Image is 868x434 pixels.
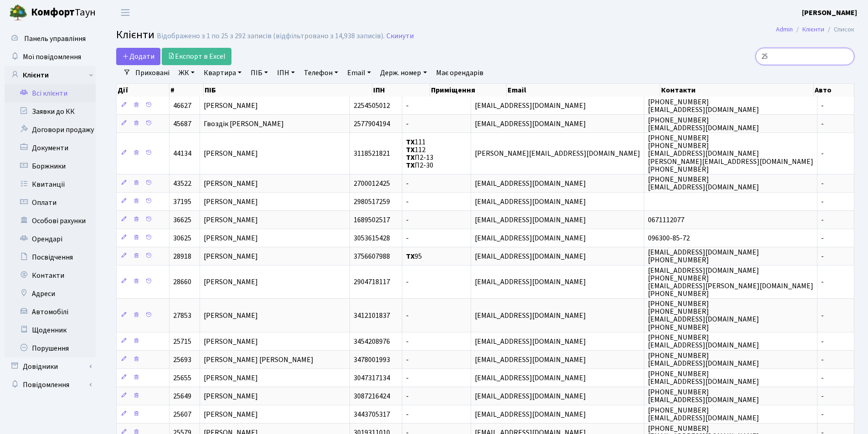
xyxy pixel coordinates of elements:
[204,215,258,225] span: [PERSON_NAME]
[648,97,759,115] span: [PHONE_NUMBER] [EMAIL_ADDRESS][DOMAIN_NAME]
[23,52,81,62] span: Мої повідомлення
[173,373,191,383] span: 25655
[31,5,96,20] span: Таун
[648,387,759,405] span: [PHONE_NUMBER] [EMAIL_ADDRESS][DOMAIN_NAME]
[406,373,409,383] span: -
[648,369,759,387] span: [PHONE_NUMBER] [EMAIL_ADDRESS][DOMAIN_NAME]
[204,197,258,207] span: [PERSON_NAME]
[386,32,414,41] a: Скинути
[117,84,169,97] th: Дії
[406,251,415,261] b: ТХ
[406,179,409,189] span: -
[162,48,231,65] a: Експорт в Excel
[648,247,759,265] span: [EMAIL_ADDRESS][DOMAIN_NAME] [PHONE_NUMBER]
[475,119,586,129] span: [EMAIL_ADDRESS][DOMAIN_NAME]
[824,25,854,35] li: Список
[5,139,96,157] a: Документи
[648,174,759,192] span: [PHONE_NUMBER] [EMAIL_ADDRESS][DOMAIN_NAME]
[173,215,191,225] span: 36625
[354,409,390,419] span: 3443705317
[300,65,342,81] a: Телефон
[354,149,390,159] span: 3118521821
[821,311,824,321] span: -
[406,391,409,401] span: -
[660,84,814,97] th: Контакти
[648,266,813,299] span: [EMAIL_ADDRESS][DOMAIN_NAME] [PHONE_NUMBER] [EMAIL_ADDRESS][PERSON_NAME][DOMAIN_NAME] [PHONE_NUMBER]
[507,84,660,97] th: Email
[354,119,390,129] span: 2577904194
[821,251,824,261] span: -
[354,277,390,287] span: 2904718117
[648,299,759,332] span: [PHONE_NUMBER] [PHONE_NUMBER] [EMAIL_ADDRESS][DOMAIN_NAME] [PHONE_NUMBER]
[354,215,390,225] span: 1689502517
[406,153,415,163] b: ТХ
[406,233,409,243] span: -
[173,409,191,419] span: 25607
[116,27,154,43] span: Клієнти
[821,409,824,419] span: -
[204,101,258,111] span: [PERSON_NAME]
[5,321,96,339] a: Щоденник
[430,84,507,97] th: Приміщення
[475,149,640,159] span: [PERSON_NAME][EMAIL_ADDRESS][DOMAIN_NAME]
[5,30,96,48] a: Панель управління
[762,20,868,39] nav: breadcrumb
[475,409,586,419] span: [EMAIL_ADDRESS][DOMAIN_NAME]
[755,48,854,65] input: Пошук...
[821,101,824,111] span: -
[204,337,258,347] span: [PERSON_NAME]
[406,145,415,155] b: ТХ
[5,175,96,194] a: Квитанції
[354,179,390,189] span: 2700012425
[475,179,586,189] span: [EMAIL_ADDRESS][DOMAIN_NAME]
[406,409,409,419] span: -
[802,7,857,18] a: [PERSON_NAME]
[406,197,409,207] span: -
[5,248,96,266] a: Посвідчення
[157,32,385,41] div: Відображено з 1 по 25 з 292 записів (відфільтровано з 14,938 записів).
[372,84,431,97] th: ІПН
[175,65,198,81] a: ЖК
[5,194,96,212] a: Оплати
[648,233,690,243] span: 096300-85-72
[173,337,191,347] span: 25715
[406,119,409,129] span: -
[204,277,258,287] span: [PERSON_NAME]
[821,391,824,401] span: -
[821,149,824,159] span: -
[204,149,258,159] span: [PERSON_NAME]
[5,230,96,248] a: Орендарі
[821,119,824,129] span: -
[200,65,245,81] a: Квартира
[5,121,96,139] a: Договори продажу
[648,215,684,225] span: 0671112077
[821,337,824,347] span: -
[475,233,586,243] span: [EMAIL_ADDRESS][DOMAIN_NAME]
[5,285,96,303] a: Адреси
[5,357,96,376] a: Довідники
[354,101,390,111] span: 2254505012
[354,251,390,261] span: 3756607988
[475,215,586,225] span: [EMAIL_ADDRESS][DOMAIN_NAME]
[648,133,813,174] span: [PHONE_NUMBER] [PHONE_NUMBER] [EMAIL_ADDRESS][DOMAIN_NAME] [PERSON_NAME][EMAIL_ADDRESS][DOMAIN_NA...
[406,137,415,147] b: ТХ
[173,119,191,129] span: 45687
[132,65,173,81] a: Приховані
[173,179,191,189] span: 43522
[406,101,409,111] span: -
[814,84,854,97] th: Авто
[5,84,96,102] a: Всі клієнти
[475,277,586,287] span: [EMAIL_ADDRESS][DOMAIN_NAME]
[821,233,824,243] span: -
[821,355,824,365] span: -
[648,405,759,423] span: [PHONE_NUMBER] [EMAIL_ADDRESS][DOMAIN_NAME]
[5,339,96,357] a: Порушення
[204,311,258,321] span: [PERSON_NAME]
[5,66,96,84] a: Клієнти
[406,251,422,261] span: 95
[821,277,824,287] span: -
[204,84,372,97] th: ПІБ
[354,337,390,347] span: 3454208976
[173,251,191,261] span: 28918
[376,65,430,81] a: Держ. номер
